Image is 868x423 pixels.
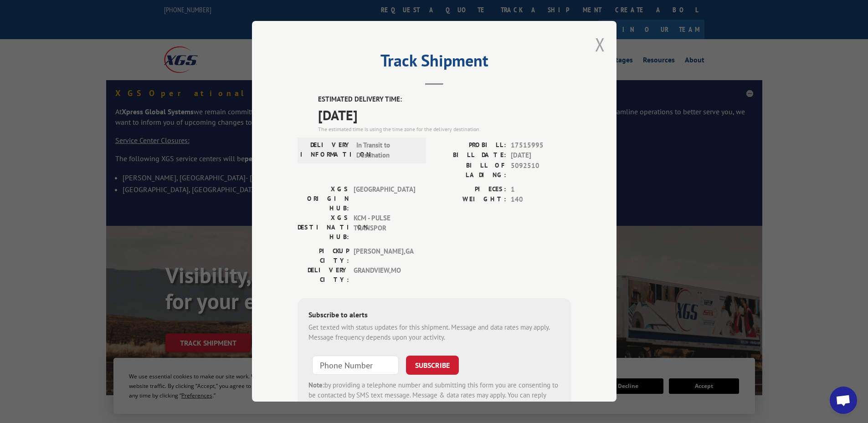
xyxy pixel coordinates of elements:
[312,356,399,375] input: Phone Number
[511,195,571,205] span: 140
[354,184,415,213] span: [GEOGRAPHIC_DATA]
[511,151,571,161] span: [DATE]
[308,381,324,389] strong: Note:
[318,95,571,105] label: ESTIMATED DELIVERY TIME:
[434,151,506,161] label: BILL DATE:
[830,387,857,414] a: Open chat
[354,213,415,242] span: KCM - PULSE TRANSPOR
[300,140,352,161] label: DELIVERY INFORMATION:
[511,184,571,195] span: 1
[356,140,418,161] span: In Transit to Destination
[595,32,605,56] button: Close modal
[434,140,506,151] label: PROBILL:
[298,265,349,285] label: DELIVERY CITY:
[434,161,506,180] label: BILL OF LADING:
[298,184,349,213] label: XGS ORIGIN HUB:
[308,322,560,343] div: Get texted with status updates for this shipment. Message and data rates may apply. Message frequ...
[298,54,571,71] h2: Track Shipment
[511,140,571,151] span: 17515995
[354,246,415,265] span: [PERSON_NAME] , GA
[308,309,560,322] div: Subscribe to alerts
[318,105,571,125] span: [DATE]
[434,184,506,195] label: PIECES:
[298,213,349,242] label: XGS DESTINATION HUB:
[434,195,506,205] label: WEIGHT:
[511,161,571,180] span: 5092510
[308,380,560,411] div: by providing a telephone number and submitting this form you are consenting to be contacted by SM...
[298,246,349,265] label: PICKUP CITY:
[318,125,571,133] div: The estimated time is using the time zone for the delivery destination.
[354,265,415,285] span: GRANDVIEW , MO
[406,356,459,375] button: SUBSCRIBE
